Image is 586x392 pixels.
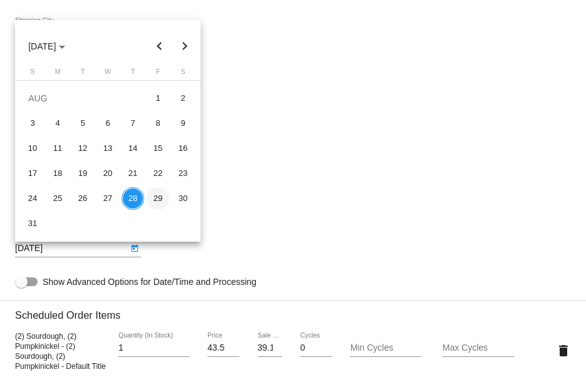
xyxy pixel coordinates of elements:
[45,111,70,136] td: August 4, 2025
[21,112,44,135] div: 3
[20,211,45,236] td: August 31, 2025
[170,186,196,211] td: August 30, 2025
[172,87,194,110] div: 2
[145,136,170,161] td: August 15, 2025
[170,68,196,80] th: Saturday
[71,112,94,135] div: 5
[20,136,45,161] td: August 10, 2025
[70,111,95,136] td: August 5, 2025
[147,34,172,59] button: Previous month
[120,136,145,161] td: August 14, 2025
[21,187,44,210] div: 24
[70,186,95,211] td: August 26, 2025
[122,162,144,185] div: 21
[145,161,170,186] td: August 22, 2025
[145,68,170,80] th: Friday
[120,161,145,186] td: August 21, 2025
[170,161,196,186] td: August 23, 2025
[70,68,95,80] th: Tuesday
[20,111,45,136] td: August 3, 2025
[172,187,194,210] div: 30
[145,111,170,136] td: August 8, 2025
[45,161,70,186] td: August 18, 2025
[71,162,94,185] div: 19
[95,111,120,136] td: August 6, 2025
[172,162,194,185] div: 23
[97,112,119,135] div: 6
[147,162,169,185] div: 22
[145,86,170,111] td: August 1, 2025
[45,68,70,80] th: Monday
[120,111,145,136] td: August 7, 2025
[18,34,75,59] button: Choose month and year
[97,137,119,160] div: 13
[20,86,145,111] td: AUG
[71,187,94,210] div: 26
[172,137,194,160] div: 16
[95,186,120,211] td: August 27, 2025
[28,41,65,51] span: [DATE]
[170,86,196,111] td: August 2, 2025
[20,186,45,211] td: August 24, 2025
[46,137,69,160] div: 11
[147,137,169,160] div: 15
[20,68,45,80] th: Sunday
[21,137,44,160] div: 10
[21,212,44,235] div: 31
[70,161,95,186] td: August 19, 2025
[122,187,144,210] div: 28
[170,111,196,136] td: August 9, 2025
[97,162,119,185] div: 20
[46,112,69,135] div: 4
[20,161,45,186] td: August 17, 2025
[147,87,169,110] div: 1
[46,187,69,210] div: 25
[172,34,197,59] button: Next month
[95,161,120,186] td: August 20, 2025
[95,136,120,161] td: August 13, 2025
[147,187,169,210] div: 29
[172,112,194,135] div: 9
[95,68,120,80] th: Wednesday
[120,68,145,80] th: Thursday
[71,137,94,160] div: 12
[170,136,196,161] td: August 16, 2025
[97,187,119,210] div: 27
[120,186,145,211] td: August 28, 2025
[122,112,144,135] div: 7
[21,162,44,185] div: 17
[147,112,169,135] div: 8
[46,162,69,185] div: 18
[45,136,70,161] td: August 11, 2025
[45,186,70,211] td: August 25, 2025
[122,137,144,160] div: 14
[70,136,95,161] td: August 12, 2025
[145,186,170,211] td: August 29, 2025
